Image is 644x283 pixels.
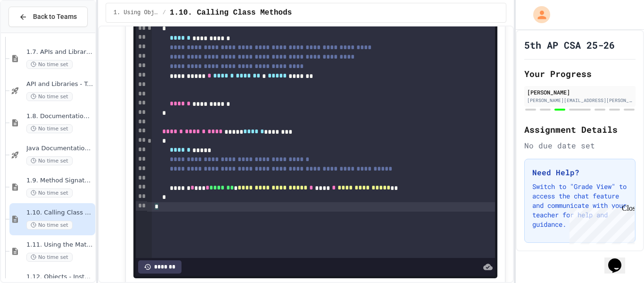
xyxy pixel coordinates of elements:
span: 1.7. APIs and Libraries [26,48,93,56]
span: / [163,9,166,17]
span: No time set [26,124,73,133]
span: API and Libraries - Topic 1.7 [26,80,93,88]
span: No time set [26,60,73,69]
h2: Your Progress [524,67,636,80]
span: No time set [26,189,73,197]
span: 1. Using Objects and Methods [114,9,159,17]
button: Back to Teams [8,7,88,27]
iframe: chat widget [566,204,635,244]
div: [PERSON_NAME] [527,88,633,96]
span: 1.8. Documentation with Comments and Preconditions [26,112,93,120]
div: No due date set [524,140,636,151]
div: [PERSON_NAME][EMAIL_ADDRESS][PERSON_NAME][DOMAIN_NAME] [527,97,633,104]
h1: 5th AP CSA 25-26 [524,38,615,51]
span: No time set [26,221,73,230]
div: Chat with us now!Close [4,4,65,60]
span: No time set [26,156,73,165]
span: Back to Teams [33,12,77,22]
span: 1.12. Objects - Instances of Classes [26,273,93,281]
iframe: chat widget [604,245,635,274]
span: 1.10. Calling Class Methods [26,209,93,217]
span: Java Documentation with Comments - Topic 1.8 [26,145,93,153]
span: 1.10. Calling Class Methods [170,7,292,18]
div: My Account [523,4,553,26]
span: No time set [26,253,73,262]
h2: Assignment Details [524,123,636,136]
span: No time set [26,92,73,101]
span: 1.9. Method Signatures [26,177,93,185]
h3: Need Help? [532,167,627,178]
span: 1.11. Using the Math Class [26,241,93,249]
p: Switch to "Grade View" to access the chat feature and communicate with your teacher for help and ... [532,182,627,229]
